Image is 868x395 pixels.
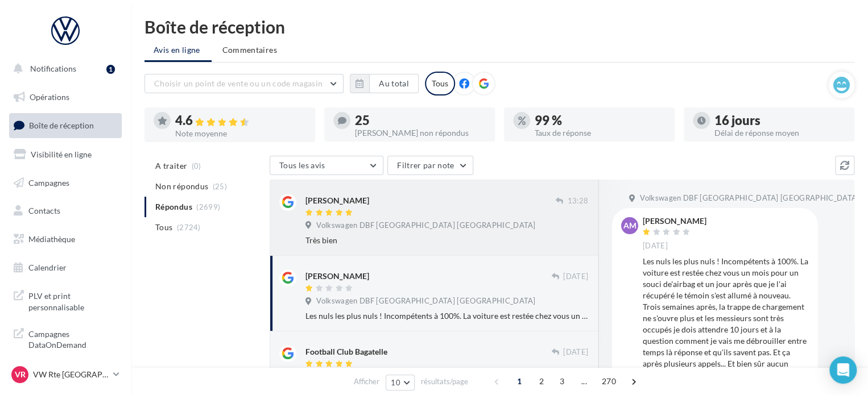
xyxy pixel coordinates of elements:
[175,114,306,127] div: 4.6
[305,195,369,206] div: [PERSON_NAME]
[597,372,621,390] span: 270
[643,217,706,225] div: [PERSON_NAME]
[355,129,486,137] div: [PERSON_NAME] non répondus
[369,74,419,93] button: Au total
[553,372,571,390] span: 3
[7,199,124,223] a: Contacts
[714,129,845,137] div: Délai de réponse moyen
[144,74,344,93] button: Choisir un point de vente ou un code magasin
[33,369,109,380] p: VW Rte [GEOGRAPHIC_DATA]
[563,272,588,282] span: [DATE]
[7,256,124,280] a: Calendrier
[155,181,208,192] span: Non répondus
[28,206,60,215] span: Contacts
[714,114,845,127] div: 16 jours
[7,171,124,195] a: Campagnes
[640,193,859,203] span: Volkswagen DBF [GEOGRAPHIC_DATA] [GEOGRAPHIC_DATA]
[28,263,67,272] span: Calendrier
[7,57,119,81] button: Notifications 1
[213,182,227,191] span: (25)
[563,347,588,357] span: [DATE]
[535,114,666,127] div: 99 %
[7,284,124,317] a: PLV et print personnalisable
[30,64,76,73] span: Notifications
[222,44,277,56] span: Commentaires
[177,223,201,232] span: (2724)
[7,113,124,138] a: Boîte de réception
[7,227,124,251] a: Médiathèque
[28,177,69,187] span: Campagnes
[7,85,124,109] a: Opérations
[355,114,486,127] div: 25
[567,196,588,206] span: 13:28
[9,364,122,385] a: VR VW Rte [GEOGRAPHIC_DATA]
[391,378,400,387] span: 10
[316,296,535,306] span: Volkswagen DBF [GEOGRAPHIC_DATA] [GEOGRAPHIC_DATA]
[535,129,666,137] div: Taux de réponse
[386,375,415,390] button: 10
[532,372,551,390] span: 2
[7,322,124,355] a: Campagnes DataOnDemand
[144,18,854,35] div: Boîte de réception
[305,271,369,282] div: [PERSON_NAME]
[350,74,419,93] button: Au total
[15,369,26,380] span: VR
[305,346,387,357] div: Football Club Bagatelle
[387,156,473,175] button: Filtrer par note
[28,326,117,351] span: Campagnes DataOnDemand
[316,221,535,231] span: Volkswagen DBF [GEOGRAPHIC_DATA] [GEOGRAPHIC_DATA]
[28,288,117,313] span: PLV et print personnalisable
[643,241,668,251] span: [DATE]
[29,120,94,130] span: Boîte de réception
[575,372,593,390] span: ...
[623,220,636,231] span: AM
[354,376,379,387] span: Afficher
[7,143,124,167] a: Visibilité en ligne
[270,156,383,175] button: Tous les avis
[829,356,857,384] div: Open Intercom Messenger
[28,234,75,244] span: Médiathèque
[305,310,588,322] div: Les nuls les plus nuls ! Incompétents à 100%. La voiture est restée chez vous un mois pour un sou...
[192,161,201,171] span: (0)
[154,78,323,88] span: Choisir un point de vente ou un code magasin
[425,72,455,95] div: Tous
[155,160,187,172] span: A traiter
[305,235,588,246] div: Très bien
[279,160,325,170] span: Tous les avis
[106,65,115,74] div: 1
[510,372,528,390] span: 1
[30,92,69,102] span: Opérations
[175,130,306,138] div: Note moyenne
[421,376,468,387] span: résultats/page
[155,222,172,233] span: Tous
[31,149,92,159] span: Visibilité en ligne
